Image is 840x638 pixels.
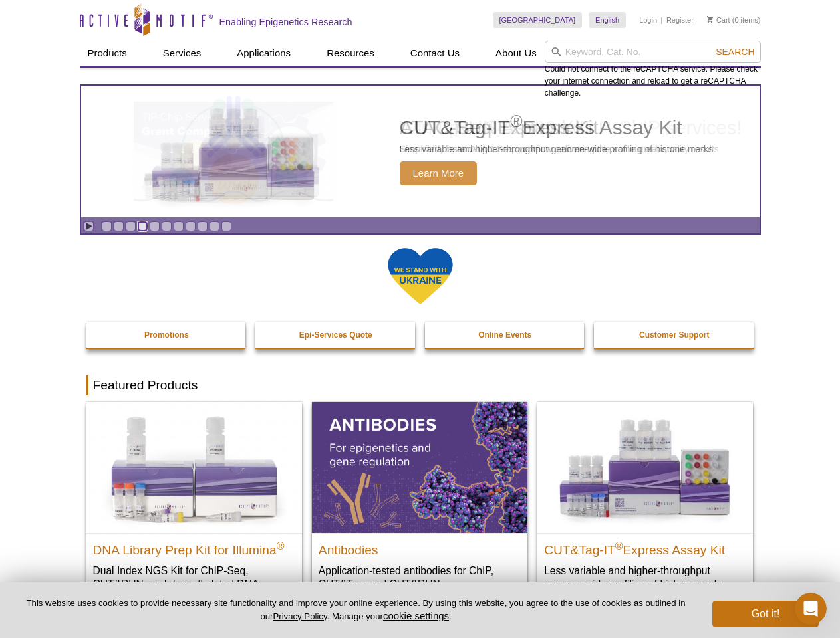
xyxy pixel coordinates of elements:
[198,221,208,231] a: Go to slide 9
[312,402,527,532] img: All Antibodies
[707,15,730,25] a: Cart
[80,41,135,66] a: Products
[594,322,755,348] a: Customer Support
[383,610,449,621] button: cookie settings
[102,221,112,231] a: Go to slide 1
[707,16,713,23] img: Your Cart
[712,601,819,627] button: Got it!
[86,375,754,395] h2: Featured Products
[387,247,454,306] img: We Stand With Ukraine
[537,402,753,603] a: CUT&Tag-IT® Express Assay Kit CUT&Tag-IT®Express Assay Kit Less variable and higher-throughput ge...
[162,221,172,231] a: Go to slide 6
[589,12,626,28] a: English
[210,221,219,231] a: Go to slide 10
[277,540,285,551] sup: ®
[707,12,761,28] li: (0 items)
[319,41,382,66] a: Resources
[273,611,327,621] a: Privacy Policy
[219,16,352,28] h2: Enabling Epigenetics Research
[144,330,189,340] strong: Promotions
[229,41,299,66] a: Applications
[86,322,247,348] a: Promotions
[155,41,210,66] a: Services
[255,322,416,348] a: Epi-Services Quote
[84,221,94,231] a: Toggle autoplay
[544,564,746,591] p: Less variable and higher-throughput genome-wide profiling of histone marks​.
[545,41,761,99] div: Could not connect to the reCAPTCHA service. Please check your internet connection and reload to g...
[126,221,136,231] a: Go to slide 3
[478,330,531,340] strong: Online Events
[545,41,761,63] input: Keyword, Cat. No.
[93,537,295,557] h2: DNA Library Prep Kit for Illumina
[319,564,521,591] p: Application-tested antibodies for ChIP, CUT&Tag, and CUT&RUN.
[150,221,160,231] a: Go to slide 5
[493,12,583,28] a: [GEOGRAPHIC_DATA]
[795,593,827,625] iframe: Intercom live chat
[319,537,521,557] h2: Antibodies
[661,12,663,28] li: |
[639,330,709,340] strong: Customer Support
[716,47,754,57] span: Search
[86,402,302,617] a: DNA Library Prep Kit for Illumina DNA Library Prep Kit for Illumina® Dual Index NGS Kit for ChIP-...
[221,221,231,231] a: Go to slide 11
[544,537,746,557] h2: CUT&Tag-IT Express Assay Kit
[488,41,545,66] a: About Us
[86,402,302,532] img: DNA Library Prep Kit for Illumina
[186,221,196,231] a: Go to slide 8
[312,402,527,603] a: All Antibodies Antibodies Application-tested antibodies for ChIP, CUT&Tag, and CUT&RUN.
[537,402,753,532] img: CUT&Tag-IT® Express Assay Kit
[615,540,623,551] sup: ®
[712,46,758,58] button: Search
[425,322,586,348] a: Online Events
[21,597,690,623] p: This website uses cookies to provide necessary site functionality and improve your online experie...
[174,221,184,231] a: Go to slide 7
[93,564,295,604] p: Dual Index NGS Kit for ChIP-Seq, CUT&RUN, and ds methylated DNA assays.
[138,221,148,231] a: Go to slide 4
[666,15,694,25] a: Register
[639,15,657,25] a: Login
[299,330,372,340] strong: Epi-Services Quote
[114,221,124,231] a: Go to slide 2
[402,41,468,66] a: Contact Us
